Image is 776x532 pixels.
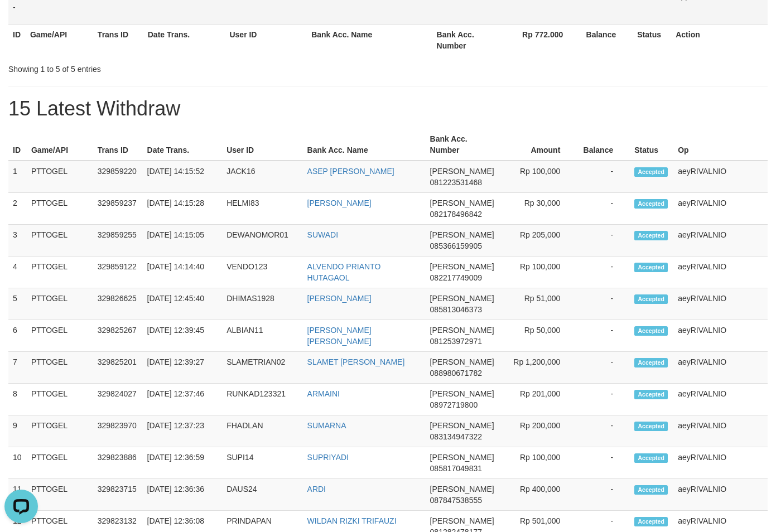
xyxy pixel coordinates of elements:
td: aeyRIVALNIO [673,479,768,511]
span: [PERSON_NAME] [430,326,494,335]
a: [PERSON_NAME] [307,294,372,303]
td: aeyRIVALNIO [673,288,768,320]
td: DAUS24 [222,479,302,511]
td: aeyRIVALNIO [673,193,768,225]
span: Copy 08972719800 to clipboard [430,400,478,409]
td: [DATE] 14:15:52 [143,161,223,193]
span: Copy 085366159905 to clipboard [430,241,482,250]
span: Accepted [634,199,668,209]
th: Action [671,24,768,56]
th: Game/API [27,129,93,161]
td: PTTOGEL [27,193,93,225]
td: [DATE] 14:14:40 [143,257,223,288]
td: Rp 205,000 [499,225,577,257]
span: Accepted [634,231,668,240]
td: 329824027 [93,384,143,415]
a: SUMARNA [307,421,346,430]
span: Copy 082217749009 to clipboard [430,273,482,282]
a: ARMAINI [307,389,340,398]
th: Status [633,24,671,56]
td: aeyRIVALNIO [673,415,768,447]
td: 329825267 [93,320,143,352]
th: Date Trans. [143,24,225,56]
td: - [577,384,630,415]
th: Status [630,129,673,161]
th: Balance [577,129,630,161]
span: Copy 081253972971 to clipboard [430,337,482,346]
td: - [577,225,630,257]
td: aeyRIVALNIO [673,161,768,193]
td: [DATE] 14:15:28 [143,193,223,225]
td: [DATE] 12:39:45 [143,320,223,352]
td: HELMI83 [222,193,302,225]
td: [DATE] 12:37:23 [143,415,223,447]
th: Game/API [26,24,93,56]
a: SLAMET [PERSON_NAME] [307,357,405,366]
td: DEWANOMOR01 [222,225,302,257]
span: Copy 081223531468 to clipboard [430,178,482,187]
span: Accepted [634,294,668,304]
td: - [577,288,630,320]
span: [PERSON_NAME] [430,485,494,494]
th: Amount [499,129,577,161]
td: aeyRIVALNIO [673,384,768,415]
td: PTTOGEL [27,320,93,352]
td: 9 [8,415,27,447]
div: Showing 1 to 5 of 5 entries [8,59,315,75]
span: Accepted [634,453,668,463]
td: Rp 1,200,000 [499,352,577,384]
td: Rp 50,000 [499,320,577,352]
td: 10 [8,447,27,479]
a: [PERSON_NAME] [307,199,372,207]
th: Balance [580,24,633,56]
span: Copy 082178496842 to clipboard [430,210,482,219]
a: ASEP [PERSON_NAME] [307,167,394,176]
span: Accepted [634,485,668,495]
th: Bank Acc. Name [303,129,426,161]
span: Accepted [634,390,668,399]
td: aeyRIVALNIO [673,320,768,352]
h1: 15 Latest Withdraw [8,98,768,120]
td: Rp 51,000 [499,288,577,320]
td: 329859255 [93,225,143,257]
td: DHIMAS1928 [222,288,302,320]
th: Op [673,129,768,161]
span: [PERSON_NAME] [430,262,494,271]
td: 329825201 [93,352,143,384]
a: ARDI [307,485,326,494]
th: User ID [222,129,302,161]
td: PTTOGEL [27,415,93,447]
span: [PERSON_NAME] [430,230,494,239]
th: Date Trans. [143,129,223,161]
td: JACK16 [222,161,302,193]
td: Rp 100,000 [499,447,577,479]
span: Accepted [634,326,668,336]
td: 5 [8,288,27,320]
td: PTTOGEL [27,352,93,384]
th: User ID [225,24,307,56]
td: 1 [8,161,27,193]
a: SUWADI [307,230,338,239]
span: [PERSON_NAME] [430,389,494,398]
td: aeyRIVALNIO [673,257,768,288]
td: Rp 100,000 [499,161,577,193]
td: RUNKAD123321 [222,384,302,415]
a: SUPRIYADI [307,453,349,462]
td: 329859220 [93,161,143,193]
span: [PERSON_NAME] [430,453,494,462]
td: Rp 400,000 [499,479,577,511]
th: ID [8,129,27,161]
td: ALBIAN11 [222,320,302,352]
span: Copy 087847538555 to clipboard [430,496,482,505]
td: 329826625 [93,288,143,320]
td: Rp 100,000 [499,257,577,288]
a: [PERSON_NAME] [PERSON_NAME] [307,326,372,346]
th: Trans ID [93,129,143,161]
a: ALVENDO PRIANTO HUTAGAOL [307,262,381,282]
th: Bank Acc. Number [426,129,499,161]
td: 7 [8,352,27,384]
td: PTTOGEL [27,288,93,320]
td: PTTOGEL [27,257,93,288]
span: [PERSON_NAME] [430,421,494,430]
td: Rp 200,000 [499,415,577,447]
